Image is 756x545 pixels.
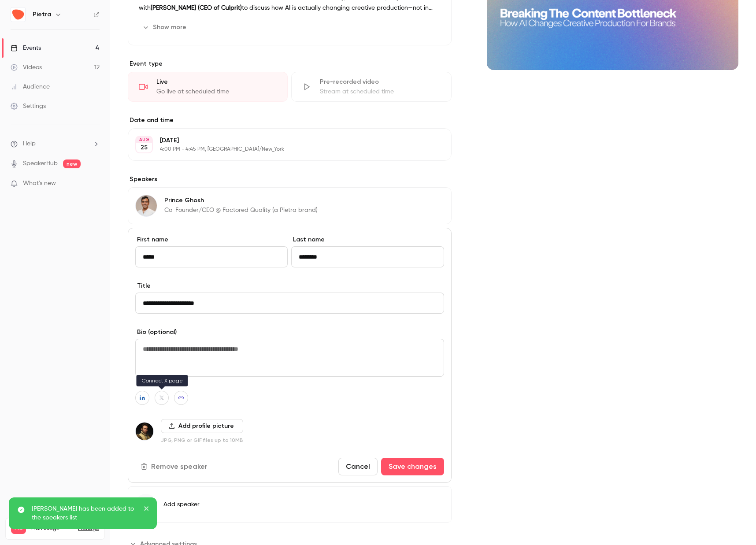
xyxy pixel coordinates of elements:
a: SpeakerHub [23,159,58,168]
p: Event type [128,59,452,68]
button: Add speaker [128,486,452,523]
span: new [63,159,81,168]
button: Save changes [381,458,444,475]
p: Prince Ghosh [164,196,318,205]
div: Events [11,44,41,52]
img: Dylan Trussell [136,423,153,440]
button: Add profile picture [161,419,243,433]
p: JPG, PNG or GIF files up to 10MB [161,437,243,444]
label: Date and time [128,116,452,125]
div: Prince GhoshPrince GhoshCo-Founder/CEO @ Factored Quality (a Pietra brand) [128,187,452,224]
button: Cancel [338,458,378,475]
label: Speakers [128,175,452,184]
label: Last name [291,235,444,244]
img: Prince Ghosh [136,195,157,216]
h6: Pietra [33,10,51,19]
button: Remove speaker [135,458,215,475]
p: 25 [141,143,148,152]
div: Audience [11,82,50,91]
div: Live [156,78,277,86]
p: [DATE] [160,136,405,145]
div: Videos [11,63,42,72]
li: help-dropdown-opener [11,139,100,148]
img: Pietra [11,7,25,22]
button: Show more [139,20,192,34]
iframe: Noticeable Trigger [89,180,100,188]
div: LiveGo live at scheduled time [128,72,288,102]
div: Settings [11,102,46,111]
span: Help [23,139,36,148]
strong: [PERSON_NAME] (CEO of Culprit) [151,5,242,11]
div: Pre-recorded videoStream at scheduled time [291,72,451,102]
p: [PERSON_NAME] has been added to the speakers list [32,504,137,522]
span: What's new [23,179,56,188]
div: AUG [136,137,152,143]
label: Title [135,282,444,290]
p: 4:00 PM - 4:45 PM, [GEOGRAPHIC_DATA]/New_York [160,146,405,153]
label: Bio (optional) [135,328,444,337]
p: Co-Founder/CEO @ Factored Quality (a Pietra brand) [164,206,318,215]
label: First name [135,235,288,244]
span: Add speaker [163,500,200,509]
div: Stream at scheduled time [320,87,440,96]
button: close [144,504,150,515]
div: Pre-recorded video [320,78,440,86]
div: Go live at scheduled time [156,87,277,96]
